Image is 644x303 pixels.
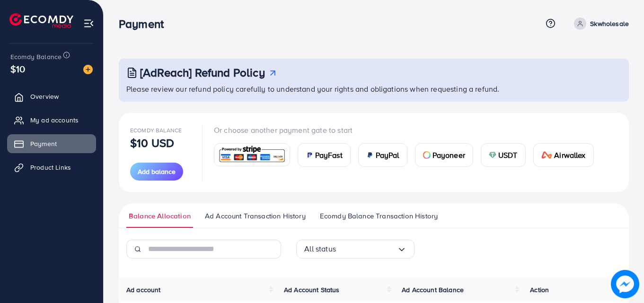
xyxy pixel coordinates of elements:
[415,143,473,167] a: cardPayoneer
[30,92,59,101] span: Overview
[10,52,62,61] span: Ecomdy Balance
[30,139,57,148] span: Payment
[284,285,340,294] span: Ad Account Status
[376,149,399,161] span: PayPal
[530,285,549,294] span: Action
[336,242,397,256] input: Search for option
[214,124,601,136] p: Or choose another payment gate to start
[306,151,313,159] img: card
[217,145,287,165] img: card
[7,87,96,106] a: Overview
[10,62,25,76] span: $10
[304,242,336,256] span: All status
[533,143,594,167] a: cardAirwallex
[7,111,96,130] a: My ad accounts
[83,65,93,74] img: image
[298,143,351,167] a: cardPayFast
[611,270,639,298] img: image
[320,211,438,221] span: Ecomdy Balance Transaction History
[214,143,290,166] a: card
[130,126,182,134] span: Ecomdy Balance
[138,167,176,176] span: Add balance
[315,149,343,161] span: PayFast
[7,158,96,177] a: Product Links
[541,151,553,159] img: card
[30,115,79,125] span: My ad accounts
[130,137,174,148] p: $10 USD
[402,285,464,294] span: Ad Account Balance
[130,163,183,181] button: Add balance
[498,149,518,161] span: USDT
[432,149,465,161] span: Payoneer
[489,151,496,159] img: card
[296,240,415,259] div: Search for option
[358,143,407,167] a: cardPayPal
[9,13,73,28] img: logo
[83,18,94,29] img: menu
[129,211,191,221] span: Balance Allocation
[7,134,96,153] a: Payment
[366,151,374,159] img: card
[423,151,431,159] img: card
[554,149,585,161] span: Airwallex
[126,285,161,294] span: Ad account
[30,163,71,172] span: Product Links
[570,17,629,30] a: Skwholesale
[126,83,623,95] p: Please review our refund policy carefully to understand your rights and obligations when requesti...
[140,66,265,79] h3: [AdReach] Refund Policy
[590,18,629,29] p: Skwholesale
[205,211,306,221] span: Ad Account Transaction History
[119,17,171,31] h3: Payment
[481,143,526,167] a: cardUSDT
